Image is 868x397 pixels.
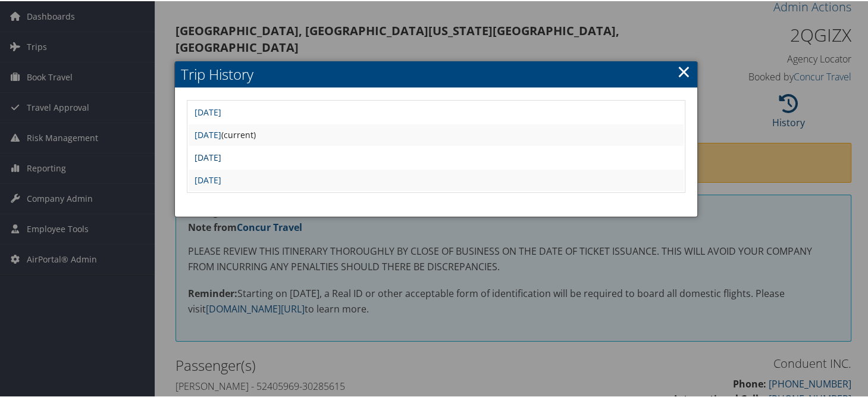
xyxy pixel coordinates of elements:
[677,58,691,82] a: ×
[195,105,221,117] a: [DATE]
[195,173,221,185] a: [DATE]
[195,128,221,139] a: [DATE]
[189,123,684,145] td: (current)
[175,60,697,86] h2: Trip History
[195,151,221,162] a: [DATE]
